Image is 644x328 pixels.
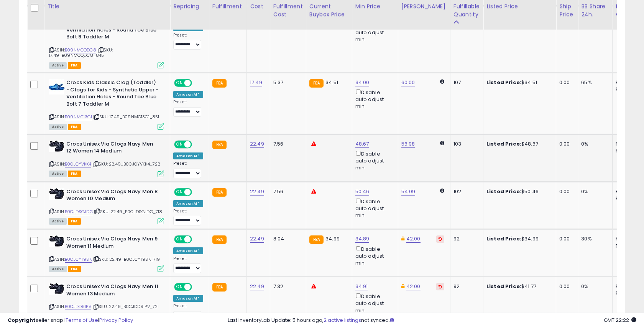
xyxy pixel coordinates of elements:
[49,235,164,271] div: ASIN:
[49,79,64,94] img: 41C-BM43DnL._SL40_.jpg
[250,188,264,195] a: 22.49
[66,283,159,299] b: Crocs Unisex Via Clogs Navy Men 11 Women 13 Medium
[453,79,477,86] div: 107
[309,235,324,244] small: FBA
[65,209,93,215] a: B0CJDSGJDG
[175,189,184,195] span: ON
[173,295,203,302] div: Amazon AI *
[8,317,133,324] div: seller snap | |
[453,235,477,242] div: 92
[173,91,203,98] div: Amazon AI *
[273,141,300,147] div: 7.56
[453,2,480,18] div: Fulfillable Quantity
[406,235,421,243] a: 42.00
[173,99,203,117] div: Preset:
[486,283,521,290] b: Listed Price:
[212,79,227,88] small: FBA
[191,189,203,195] span: OFF
[191,236,203,243] span: OFF
[273,79,300,86] div: 5.37
[49,283,164,319] div: ASIN:
[212,2,243,10] div: Fulfillment
[355,79,370,86] a: 34.00
[273,235,300,242] div: 8.04
[616,283,641,290] div: FBA: 8
[453,141,477,147] div: 103
[49,218,67,225] span: All listings currently available for purchase on Amazon
[49,235,64,247] img: 41IIJF9zlTL._SL40_.jpg
[99,316,133,324] a: Privacy Policy
[250,2,267,10] div: Cost
[453,283,477,290] div: 92
[49,47,113,58] span: | SKU: 17.49_B09NMCQDC8_845
[273,188,300,195] div: 7.56
[66,79,159,109] b: Crocs Kids Classic Clog (Toddler) - Clogs for Kids - Synthetic Upper - Ventilation Holes - Round ...
[175,141,184,147] span: ON
[355,292,392,314] div: Disable auto adjust min
[65,114,92,120] a: B09NMC13G1
[486,141,550,147] div: $48.67
[616,2,644,18] div: Num of Comp.
[309,79,324,88] small: FBA
[212,141,227,149] small: FBA
[581,235,606,242] div: 30%
[49,12,164,68] div: ASIN:
[581,79,606,86] div: 65%
[273,283,300,290] div: 7.32
[355,235,370,243] a: 34.89
[65,47,96,53] a: B09NMCQDC8
[616,147,641,154] div: FBM: 0
[173,161,203,178] div: Preset:
[65,303,91,310] a: B0CJDD91PV
[191,80,203,86] span: OFF
[250,283,264,290] a: 22.49
[486,188,550,195] div: $50.46
[49,79,164,129] div: ASIN:
[94,209,163,215] span: | SKU: 22.49_B0CJDSGJDG_718
[173,303,203,321] div: Preset:
[616,235,641,242] div: FBA: 10
[173,33,203,50] div: Preset:
[581,283,606,290] div: 0%
[355,283,368,290] a: 34.91
[66,235,159,252] b: Crocs Unisex Via Clogs Navy Men 9 Women 11 Medium
[49,188,64,200] img: 41IIJF9zlTL._SL40_.jpg
[228,317,636,324] div: Last InventoryLab Update: 5 hours ago, not synced.
[453,188,477,195] div: 102
[49,124,67,130] span: All listings currently available for purchase on Amazon
[173,2,206,10] div: Repricing
[616,243,641,250] div: FBM: 0
[355,245,392,267] div: Disable auto adjust min
[68,266,81,272] span: FBA
[8,316,36,324] strong: Copyright
[486,235,521,242] b: Listed Price:
[66,188,159,204] b: Crocs Unisex Via Clogs Navy Men 8 Women 10 Medium
[191,141,203,147] span: OFF
[401,140,415,148] a: 56.98
[250,140,264,148] a: 22.49
[581,188,606,195] div: 0%
[486,188,521,195] b: Listed Price:
[191,284,203,290] span: OFF
[355,88,392,110] div: Disable auto adjust min
[49,266,67,272] span: All listings currently available for purchase on Amazon
[486,140,521,147] b: Listed Price:
[250,79,262,86] a: 17.49
[66,141,159,157] b: Crocs Unisex Via Clogs Navy Men 12 Women 14 Medium
[324,316,361,324] a: 2 active listings
[68,171,81,177] span: FBA
[581,2,609,18] div: BB Share 24h.
[604,316,636,324] span: 2025-10-6 22:22 GMT
[559,2,575,18] div: Ship Price
[93,256,160,262] span: | SKU: 22.49_B0CJCYT9SK_719
[92,161,161,167] span: | SKU: 22.49_B0CJCYVKK4_722
[49,188,164,224] div: ASIN:
[212,235,227,244] small: FBA
[486,235,550,242] div: $34.99
[355,140,369,148] a: 48.67
[616,188,641,195] div: FBA: 10
[68,218,81,225] span: FBA
[65,161,91,167] a: B0CJCYVKK4
[581,141,606,147] div: 0%
[486,79,550,86] div: $34.51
